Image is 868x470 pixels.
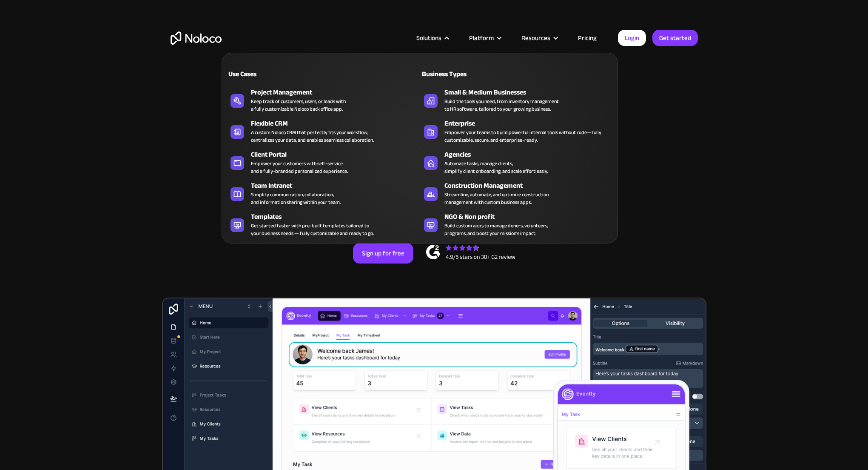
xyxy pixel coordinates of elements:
[444,191,549,206] div: Streamline, automate, and optimize construction management with custom business apps.
[251,222,374,237] div: Get started faster with pre-built templates tailored to your business needs — fully customizable ...
[420,179,613,208] a: Construction ManagementStreamline, automate, and optimize constructionmanagement with custom busi...
[251,160,348,175] div: Empower your customers with self-service and a fully-branded personalized experience.
[251,181,424,191] div: Team Intranet
[251,118,424,129] div: Flexible CRM
[444,118,617,129] div: Enterprise
[652,30,698,46] a: Get started
[222,41,618,244] nav: Solutions
[251,191,341,206] div: Simplify communication, collaboration, and information sharing within your team.
[444,222,548,237] div: Build custom apps to manage donors, volunteers, programs, and boost your mission’s impact.
[406,32,458,43] div: Solutions
[444,129,609,144] div: Empower your teams to build powerful internal tools without code—fully customizable, secure, and ...
[226,210,420,239] a: TemplatesGet started faster with pre-built templates tailored toyour business needs — fully custo...
[226,148,420,177] a: Client PortalEmpower your customers with self-serviceand a fully-branded personalized experience.
[420,148,613,177] a: AgenciesAutomate tasks, manage clients,simplify client onboarding, and scale effortlessly.
[226,64,420,83] a: Use Cases
[444,149,617,160] div: Agencies
[618,30,646,46] a: Login
[444,181,617,191] div: Construction Management
[251,87,424,97] div: Project Management
[444,212,617,222] div: NGO & Non profit
[420,86,613,115] a: Small & Medium BusinessesBuild the tools you need, from inventory managementto HR software, tailo...
[420,210,613,239] a: NGO & Non profitBuild custom apps to manage donors, volunteers,programs, and boost your mission’s...
[420,64,613,83] a: Business Types
[226,117,420,146] a: Flexible CRMA custom Noloco CRM that perfectly fits your workflow,centralizes your data, and enab...
[171,94,698,100] h1: Custom No-Code Business Apps Platform
[420,69,513,79] div: Business Types
[444,87,617,97] div: Small & Medium Businesses
[251,149,424,160] div: Client Portal
[251,97,346,113] div: Keep track of customers, users, or leads with a fully customizable Noloco back office app.
[469,32,494,43] div: Platform
[171,32,222,45] a: home
[171,109,698,177] h2: Business Apps for Teams
[353,243,413,264] a: Sign up for free
[521,32,550,43] div: Resources
[511,32,567,43] div: Resources
[226,86,420,115] a: Project ManagementKeep track of customers, users, or leads witha fully customizable Noloco back o...
[420,117,613,146] a: EnterpriseEmpower your teams to build powerful internal tools without code—fully customizable, se...
[226,69,319,79] div: Use Cases
[251,129,374,144] div: A custom Noloco CRM that perfectly fits your workflow, centralizes your data, and enables seamles...
[458,32,511,43] div: Platform
[444,97,559,113] div: Build the tools you need, from inventory management to HR software, tailored to your growing busi...
[226,179,420,208] a: Team IntranetSimplify communication, collaboration,and information sharing within your team.
[251,212,424,222] div: Templates
[567,32,607,43] a: Pricing
[416,32,441,43] div: Solutions
[444,160,548,175] div: Automate tasks, manage clients, simplify client onboarding, and scale effortlessly.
